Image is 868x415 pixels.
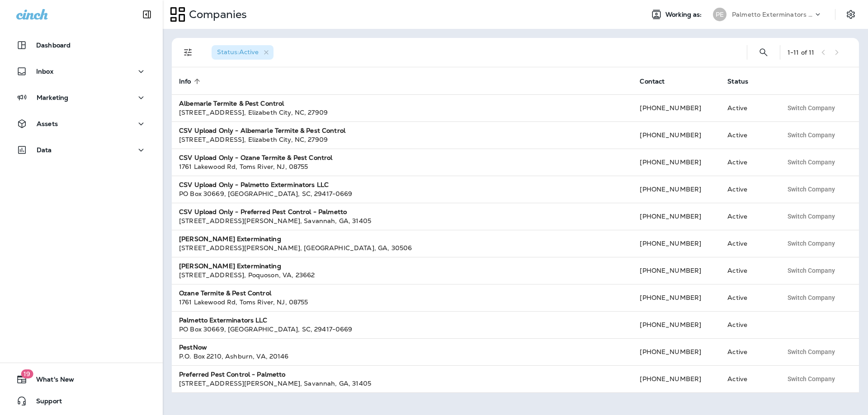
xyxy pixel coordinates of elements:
[788,267,835,274] span: Switch Company
[755,43,773,61] button: Search Companies
[720,203,775,230] td: Active
[720,176,775,203] td: Active
[37,120,58,127] p: Assets
[720,284,775,311] td: Active
[783,101,840,115] button: Switch Company
[9,141,154,159] button: Data
[9,392,154,410] button: Support
[632,94,720,121] td: [PHONE_NUMBER]
[217,48,259,56] span: Status : Active
[720,94,775,121] td: Active
[179,208,347,216] strong: CSV Upload Only - Preferred Pest Control - Palmetto
[179,235,281,243] strong: [PERSON_NAME] Exterminating
[9,36,154,54] button: Dashboard
[36,42,71,49] p: Dashboard
[179,379,625,388] div: [STREET_ADDRESS][PERSON_NAME] , Savannah , GA , 31405
[632,284,720,311] td: [PHONE_NUMBER]
[720,365,775,392] td: Active
[783,345,840,359] button: Switch Company
[179,162,625,171] div: 1761 Lakewood Rd , Toms River , NJ , 08755
[212,45,274,60] div: Status:Active
[179,77,203,85] span: Info
[179,316,268,324] strong: Palmetto Exterminators LLC
[9,62,154,80] button: Inbox
[720,257,775,284] td: Active
[179,189,625,198] div: PO Box 30669 , [GEOGRAPHIC_DATA] , SC , 29417-0669
[632,311,720,338] td: [PHONE_NUMBER]
[788,376,835,382] span: Switch Company
[134,5,160,23] button: Collapse Sidebar
[632,121,720,149] td: [PHONE_NUMBER]
[21,369,33,378] span: 19
[179,270,625,280] div: [STREET_ADDRESS] , Poquoson , VA , 23662
[783,210,840,223] button: Switch Company
[788,105,835,111] span: Switch Company
[179,262,281,270] strong: [PERSON_NAME] Exterminating
[788,186,835,192] span: Switch Company
[727,77,760,85] span: Status
[179,370,286,378] strong: Preferred Pest Control - Palmetto
[720,311,775,338] td: Active
[843,6,859,23] button: Settings
[632,149,720,176] td: [PHONE_NUMBER]
[783,264,840,277] button: Switch Company
[788,240,835,247] span: Switch Company
[632,257,720,284] td: [PHONE_NUMBER]
[713,8,726,21] div: PE
[788,213,835,219] span: Switch Company
[720,121,775,149] td: Active
[27,397,62,408] span: Support
[27,376,74,387] span: What's New
[179,216,625,225] div: [STREET_ADDRESS][PERSON_NAME] , Savannah , GA , 31405
[179,135,625,144] div: [STREET_ADDRESS] , Elizabeth City , NC , 27909
[783,182,840,196] button: Switch Company
[720,338,775,365] td: Active
[179,181,329,189] strong: CSV Upload Only - Palmetto Exterminators LLC
[9,370,154,388] button: 19What's New
[36,68,53,75] p: Inbox
[632,230,720,257] td: [PHONE_NUMBER]
[783,155,840,169] button: Switch Company
[185,8,247,21] p: Companies
[632,338,720,365] td: [PHONE_NUMBER]
[783,128,840,142] button: Switch Company
[37,94,68,101] p: Marketing
[720,149,775,176] td: Active
[640,78,665,85] span: Contact
[783,372,840,386] button: Switch Company
[720,230,775,257] td: Active
[632,176,720,203] td: [PHONE_NUMBER]
[179,298,625,307] div: 1761 Lakewood Rd , Toms River , NJ , 08755
[179,343,207,351] strong: PestNow
[732,11,813,18] p: Palmetto Exterminators LLC
[179,289,271,297] strong: Ozane Termite & Pest Control
[783,291,840,304] button: Switch Company
[788,159,835,165] span: Switch Company
[179,154,332,162] strong: CSV Upload Only - Ozane Termite & Pest Control
[632,365,720,392] td: [PHONE_NUMBER]
[783,237,840,250] button: Switch Company
[37,146,52,154] p: Data
[788,132,835,138] span: Switch Company
[179,325,625,334] div: PO Box 30669 , [GEOGRAPHIC_DATA] , SC , 29417-0669
[179,126,345,135] strong: CSV Upload Only - Albemarle Termite & Pest Control
[179,243,625,252] div: [STREET_ADDRESS][PERSON_NAME] , [GEOGRAPHIC_DATA] , GA , 30506
[788,349,835,355] span: Switch Company
[179,99,284,107] strong: Albemarle Termite & Pest Control
[632,203,720,230] td: [PHONE_NUMBER]
[788,49,814,56] div: 1 - 11 of 11
[179,43,197,61] button: Filters
[179,352,625,361] div: P.O. Box 2210 , Ashburn , VA , 20146
[727,78,748,85] span: Status
[179,108,625,117] div: [STREET_ADDRESS] , Elizabeth City , NC , 27909
[179,78,191,85] span: Info
[9,89,154,107] button: Marketing
[665,11,704,19] span: Working as:
[9,115,154,133] button: Assets
[788,294,835,301] span: Switch Company
[640,77,676,85] span: Contact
